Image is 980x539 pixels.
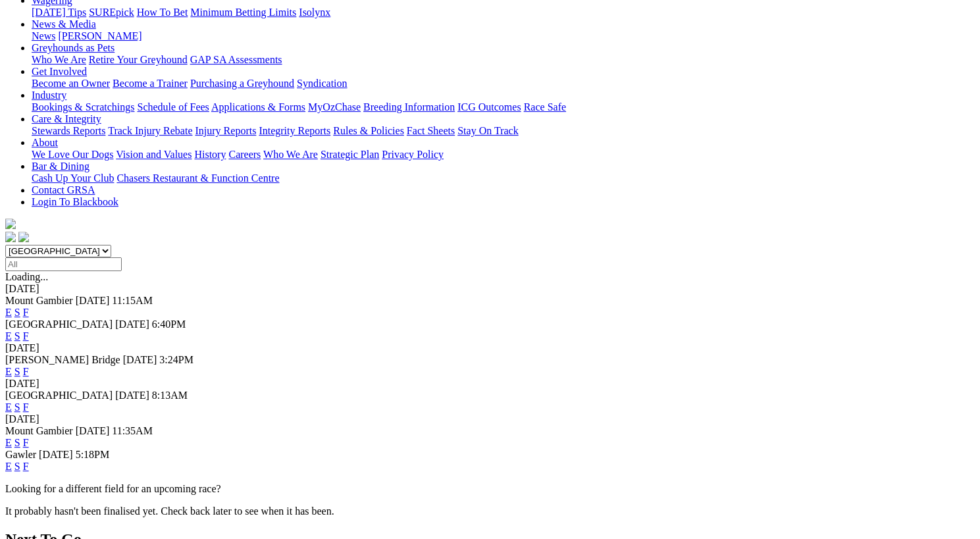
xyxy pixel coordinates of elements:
span: [DATE] [39,449,73,460]
a: ICG Outcomes [457,101,521,113]
span: 5:18PM [76,449,110,460]
a: MyOzChase [308,101,361,113]
div: Greyhounds as Pets [32,54,975,66]
a: [PERSON_NAME] [58,30,142,41]
span: 6:40PM [152,319,186,330]
a: SUREpick [89,7,134,18]
a: Login To Blackbook [32,196,118,207]
div: Bar & Dining [32,172,975,184]
a: E [5,366,12,377]
img: logo-grsa-white.png [5,218,16,229]
a: Vision and Values [116,149,192,160]
span: 8:13AM [152,390,188,401]
a: F [23,437,29,448]
span: Mount Gambier [5,425,73,436]
div: [DATE] [5,378,975,390]
a: Stay On Track [457,125,518,136]
a: Who We Are [32,54,86,65]
a: F [23,307,29,318]
a: Injury Reports [195,125,256,136]
partial: It probably hasn't been finalised yet. Check back later to see when it has been. [5,505,334,517]
a: Track Injury Rebate [108,125,192,136]
a: Breeding Information [363,101,455,113]
a: Minimum Betting Limits [190,7,296,18]
a: GAP SA Assessments [190,54,282,65]
div: [DATE] [5,413,975,425]
span: [DATE] [123,354,157,365]
span: [PERSON_NAME] Bridge [5,354,120,365]
span: [DATE] [76,295,110,306]
a: Race Safe [523,101,565,113]
a: F [23,461,29,472]
p: Looking for a different field for an upcoming race? [5,483,975,495]
a: News & Media [32,18,96,30]
a: E [5,461,12,472]
a: F [23,401,29,413]
a: Bookings & Scratchings [32,101,134,113]
span: [DATE] [115,390,149,401]
a: We Love Our Dogs [32,149,113,160]
a: F [23,330,29,342]
a: E [5,437,12,448]
a: Become an Owner [32,78,110,89]
a: Isolynx [299,7,330,18]
a: Who We Are [263,149,318,160]
a: S [14,461,20,472]
a: History [194,149,226,160]
a: How To Bet [137,7,188,18]
a: Stewards Reports [32,125,105,136]
a: About [32,137,58,148]
a: Care & Integrity [32,113,101,124]
a: Cash Up Your Club [32,172,114,184]
img: facebook.svg [5,232,16,242]
a: [DATE] Tips [32,7,86,18]
a: S [14,366,20,377]
a: E [5,330,12,342]
a: Contact GRSA [32,184,95,195]
a: Purchasing a Greyhound [190,78,294,89]
a: E [5,307,12,318]
a: E [5,401,12,413]
a: Industry [32,90,66,101]
a: Applications & Forms [211,101,305,113]
a: Privacy Policy [382,149,444,160]
a: Careers [228,149,261,160]
a: Greyhounds as Pets [32,42,115,53]
span: Mount Gambier [5,295,73,306]
span: 11:15AM [112,295,153,306]
input: Select date [5,257,122,271]
a: S [14,307,20,318]
a: F [23,366,29,377]
a: News [32,30,55,41]
a: Become a Trainer [113,78,188,89]
a: Syndication [297,78,347,89]
a: S [14,401,20,413]
div: Wagering [32,7,975,18]
span: [DATE] [115,319,149,330]
span: 11:35AM [112,425,153,436]
span: [GEOGRAPHIC_DATA] [5,390,113,401]
div: [DATE] [5,342,975,354]
a: S [14,330,20,342]
span: [DATE] [76,425,110,436]
a: Get Involved [32,66,87,77]
div: News & Media [32,30,975,42]
span: 3:24PM [159,354,193,365]
div: Care & Integrity [32,125,975,137]
div: About [32,149,975,161]
div: Industry [32,101,975,113]
span: Gawler [5,449,36,460]
a: Rules & Policies [333,125,404,136]
a: Schedule of Fees [137,101,209,113]
img: twitter.svg [18,232,29,242]
span: Loading... [5,271,48,282]
a: Fact Sheets [407,125,455,136]
span: [GEOGRAPHIC_DATA] [5,319,113,330]
a: Bar & Dining [32,161,90,172]
a: Retire Your Greyhound [89,54,188,65]
div: Get Involved [32,78,975,90]
div: [DATE] [5,283,975,295]
a: Strategic Plan [321,149,379,160]
a: Integrity Reports [259,125,330,136]
a: Chasers Restaurant & Function Centre [116,172,279,184]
